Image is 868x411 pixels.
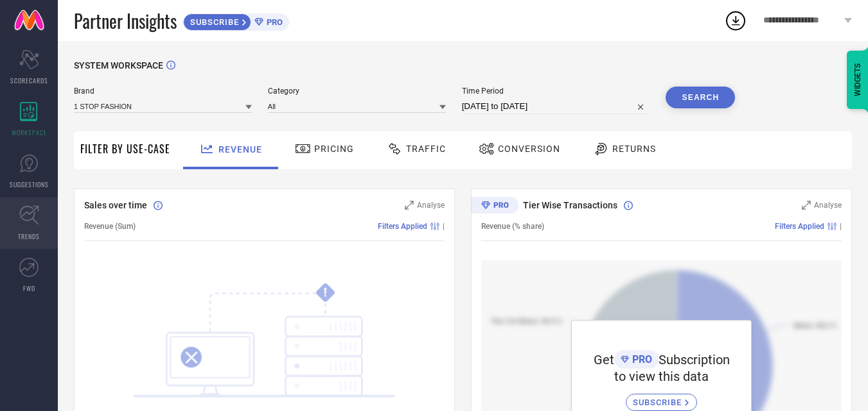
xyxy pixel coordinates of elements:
[84,200,147,210] span: Sales over time
[629,353,652,365] span: PRO
[10,76,48,85] span: SCORECARDS
[612,144,656,154] span: Returns
[498,144,560,154] span: Conversion
[814,201,842,210] span: Analyse
[268,87,446,96] span: Category
[802,201,811,210] svg: Zoom
[523,200,617,210] span: Tier Wise Transactions
[183,10,289,31] a: SUBSCRIBEPRO
[12,128,47,137] span: WORKSPACE
[263,17,283,27] span: PRO
[74,87,252,96] span: Brand
[462,99,650,114] input: Select time period
[406,144,446,154] span: Traffic
[462,87,650,96] span: Time Period
[405,201,414,210] svg: Zoom
[74,8,177,34] span: Partner Insights
[775,222,824,231] span: Filters Applied
[378,222,427,231] span: Filters Applied
[10,180,49,189] span: SUGGESTIONS
[594,352,614,367] span: Get
[724,9,747,32] div: Open download list
[324,285,327,300] tspan: !
[633,398,685,407] span: SUBSCRIBE
[443,222,445,231] span: |
[417,201,445,210] span: Analyse
[481,222,544,231] span: Revenue (% share)
[74,60,163,71] span: SYSTEM WORKSPACE
[626,384,697,411] a: SUBSCRIBE
[23,283,35,293] span: FWD
[666,87,735,108] button: Search
[80,141,170,156] span: Filter By Use-Case
[18,231,40,241] span: TRENDS
[471,197,518,216] div: Premium
[840,222,842,231] span: |
[659,352,730,367] span: Subscription
[314,144,354,154] span: Pricing
[218,144,262,155] span: Revenue
[614,369,709,384] span: to view this data
[84,222,136,231] span: Revenue (Sum)
[184,17,242,27] span: SUBSCRIBE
